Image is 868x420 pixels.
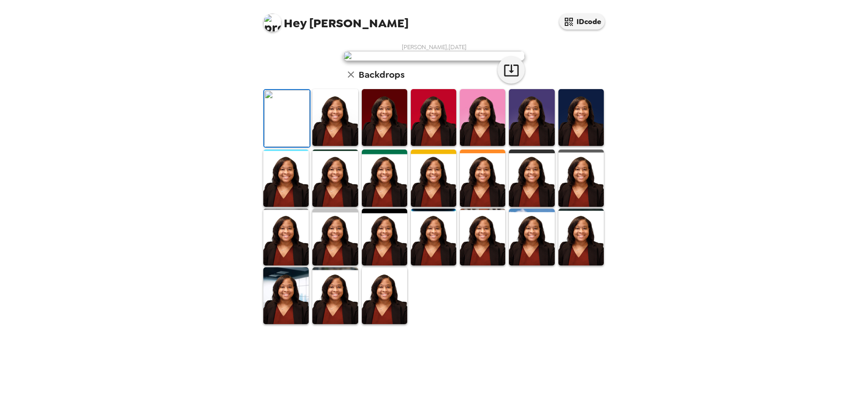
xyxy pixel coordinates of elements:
span: [PERSON_NAME] , [DATE] [402,43,467,51]
h6: Backdrops [359,67,404,82]
img: profile pic [263,14,281,32]
span: Hey [284,15,306,31]
button: IDcode [559,14,605,30]
img: Original [264,90,310,147]
span: [PERSON_NAME] [263,9,409,30]
img: user [343,51,525,61]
